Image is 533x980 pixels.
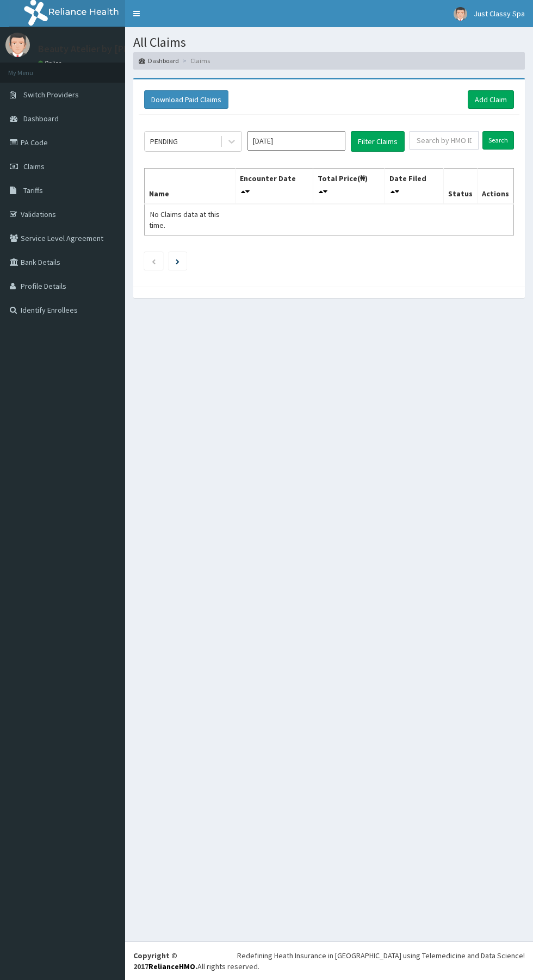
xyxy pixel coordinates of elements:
[482,131,514,150] input: Search
[385,168,443,204] th: Date Filed
[139,56,179,65] a: Dashboard
[235,168,313,204] th: Encounter Date
[125,941,533,980] footer: All rights reserved.
[38,59,64,67] a: Online
[443,168,477,204] th: Status
[410,131,479,150] input: Search by HMO ID
[180,56,210,65] li: Claims
[23,185,43,195] span: Tariffs
[477,168,513,204] th: Actions
[247,131,345,151] input: Select Month and Year
[351,131,405,152] button: Filter Claims
[454,7,467,21] img: User Image
[133,35,525,49] h1: All Claims
[148,962,195,971] a: RelianceHMO
[474,9,525,18] span: Just Classy Spa
[144,90,228,109] button: Download Paid Claims
[149,209,220,230] span: No Claims data at this time.
[237,950,525,961] div: Redefining Heath Insurance in [GEOGRAPHIC_DATA] using Telemedicine and Data Science!
[23,162,45,171] span: Claims
[23,114,59,123] span: Dashboard
[5,33,30,57] img: User Image
[133,951,197,971] strong: Copyright © 2017 .
[313,168,385,204] th: Total Price(₦)
[38,44,185,54] p: Beauty Atelier by [PERSON_NAME]
[468,90,514,109] a: Add Claim
[23,90,79,100] span: Switch Providers
[151,256,156,266] a: Previous page
[150,136,178,147] div: PENDING
[145,168,235,204] th: Name
[176,256,179,266] a: Next page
